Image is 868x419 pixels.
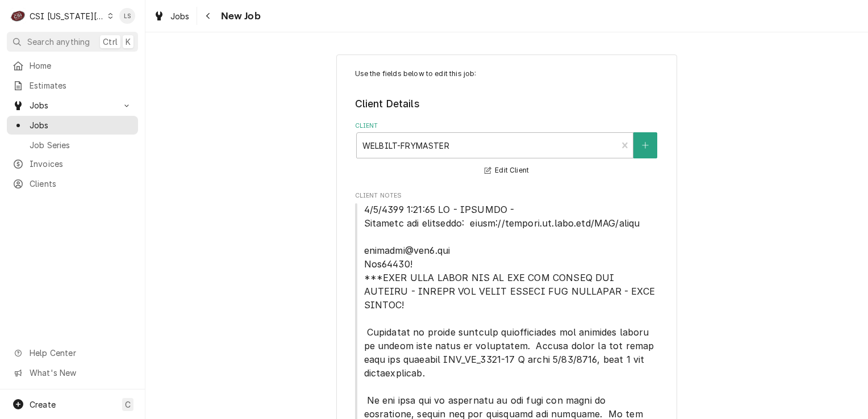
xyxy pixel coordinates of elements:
[103,36,118,48] span: Ctrl
[30,367,131,379] span: What's New
[149,7,194,26] a: Jobs
[30,79,132,91] span: Estimates
[119,8,135,24] div: LS
[30,400,56,409] span: Create
[7,136,138,154] a: Job Series
[30,347,131,359] span: Help Center
[27,36,90,48] span: Search anything
[218,9,261,24] span: New Job
[7,96,138,115] a: Go to Jobs
[30,139,132,151] span: Job Series
[10,8,26,24] div: CSI Kansas City.'s Avatar
[170,10,190,22] span: Jobs
[30,60,132,72] span: Home
[355,191,659,200] span: Client Notes
[30,119,132,131] span: Jobs
[355,121,659,131] label: Client
[199,7,218,25] button: Navigate back
[125,399,131,410] span: C
[30,99,115,111] span: Jobs
[7,76,138,95] a: Estimates
[7,343,138,362] a: Go to Help Center
[7,32,138,52] button: Search anythingCtrlK
[7,154,138,173] a: Invoices
[30,10,105,22] div: CSI [US_STATE][GEOGRAPHIC_DATA].
[30,158,132,170] span: Invoices
[355,97,659,111] legend: Client Details
[7,174,138,193] a: Clients
[483,164,531,178] button: Edit Client
[126,36,131,48] span: K
[355,121,659,178] div: Client
[7,116,138,135] a: Jobs
[642,141,649,149] svg: Create New Client
[7,363,138,382] a: Go to What's New
[10,8,26,24] div: C
[7,56,138,75] a: Home
[119,8,135,24] div: Lindsay Stover's Avatar
[355,69,659,79] p: Use the fields below to edit this job:
[633,132,657,158] button: Create New Client
[30,178,132,190] span: Clients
